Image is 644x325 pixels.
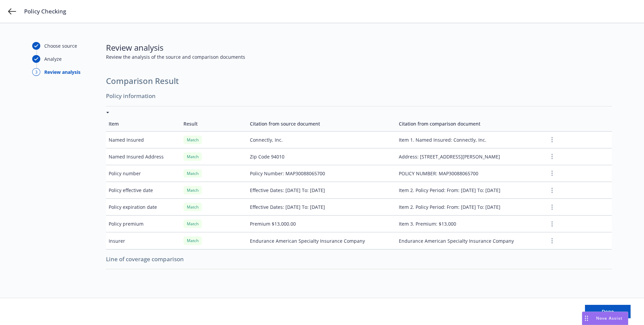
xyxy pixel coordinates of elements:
td: Endurance American Specialty Insurance Company [247,232,396,249]
td: Effective Dates: [DATE] To: [DATE] [247,182,396,199]
td: Item 3. Premium: $13,000 [396,216,545,232]
td: Policy expiration date [106,199,181,216]
span: Review analysis [106,42,612,53]
span: Line of coverage comparison [106,252,612,266]
button: Done [585,305,631,318]
span: Policy information [106,89,612,103]
td: Policy Number: MAP30088065700 [247,165,396,182]
span: Done [602,308,614,315]
div: Drag to move [582,312,591,325]
div: 3 [32,68,40,76]
td: Policy premium [106,216,181,232]
div: Directors and Officers [106,275,169,283]
td: Named Insured Address [106,148,181,165]
button: Nova Assist [582,312,628,325]
td: Effective Dates: [DATE] To: [DATE] [247,199,396,216]
td: Result [181,116,247,132]
td: Item 2. Policy Period: From: [DATE] To: [DATE] [396,182,545,199]
div: Match [183,169,202,178]
span: Nova Assist [596,315,623,321]
td: Item 2. Policy Period: From: [DATE] To: [DATE] [396,199,545,216]
div: Match [183,152,202,161]
td: Address: [STREET_ADDRESS][PERSON_NAME] [396,148,545,165]
td: Insurer [106,232,181,249]
div: Review analysis [44,68,80,76]
td: Connectly, Inc. [247,131,396,148]
span: Comparison Result [106,75,612,87]
td: POLICY NUMBER: MAP30088065700 [396,165,545,182]
span: Review the analysis of the source and comparison documents [106,53,612,60]
span: Policy Checking [24,7,66,15]
div: Choose source [44,42,77,49]
td: Named Insured [106,131,181,148]
td: Item 1. Named Insured: Connectly, Inc. [396,131,545,148]
div: Analyze [44,55,62,62]
td: Citation from source document [247,116,396,132]
td: Citation from comparison document [396,116,545,132]
td: Policy number [106,165,181,182]
td: Endurance American Specialty Insurance Company [396,232,545,249]
div: Match [183,203,202,211]
td: Zip Code 94010 [247,148,396,165]
td: Item [106,116,181,132]
td: Premium $13,000.00 [247,216,396,232]
div: Match [183,136,202,144]
div: Match [183,186,202,194]
div: Match [183,236,202,245]
td: Policy effective date [106,182,181,199]
h3: Directors and Officers [112,275,169,283]
div: Match [183,220,202,228]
